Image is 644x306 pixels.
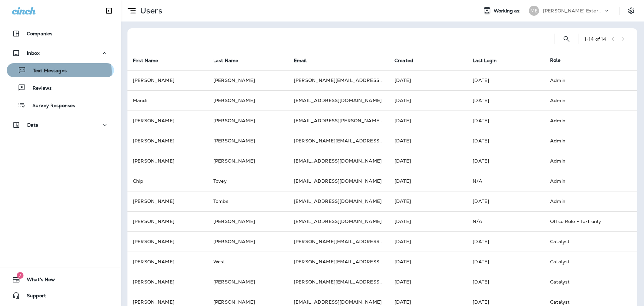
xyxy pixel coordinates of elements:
[208,151,288,171] td: [PERSON_NAME]
[7,273,114,286] button: 7What's New
[213,58,238,63] span: Last Name
[213,57,247,63] span: Last Name
[127,70,208,90] td: [PERSON_NAME]
[584,36,606,42] div: 1 - 14 of 14
[127,171,208,191] td: Chip
[389,211,467,231] td: [DATE]
[467,252,545,272] td: [DATE]
[27,50,40,56] p: Inbox
[17,272,23,279] span: 7
[389,70,467,90] td: [DATE]
[389,252,467,272] td: [DATE]
[389,151,467,171] td: [DATE]
[288,272,389,292] td: [PERSON_NAME][EMAIL_ADDRESS][PERSON_NAME][DOMAIN_NAME]
[26,103,75,109] p: Survey Responses
[294,57,315,63] span: Email
[288,151,389,171] td: [EMAIL_ADDRESS][DOMAIN_NAME]
[467,171,545,191] td: N/A
[127,231,208,252] td: [PERSON_NAME]
[545,211,627,231] td: Office Role - Text only
[473,57,505,63] span: Last Login
[545,70,627,90] td: Admin
[288,231,389,252] td: [PERSON_NAME][EMAIL_ADDRESS][PERSON_NAME][DOMAIN_NAME]
[288,211,389,231] td: [EMAIL_ADDRESS][DOMAIN_NAME]
[467,191,545,211] td: [DATE]
[494,8,522,14] span: Working as:
[288,70,389,90] td: [PERSON_NAME][EMAIL_ADDRESS][DOMAIN_NAME]
[127,272,208,292] td: [PERSON_NAME]
[545,231,627,252] td: Catalyst
[560,32,573,46] button: Search Users
[288,90,389,111] td: [EMAIL_ADDRESS][DOMAIN_NAME]
[529,6,539,16] div: ME
[133,57,167,63] span: First Name
[7,81,114,95] button: Reviews
[467,111,545,131] td: [DATE]
[467,70,545,90] td: [DATE]
[625,5,637,17] button: Settings
[127,131,208,151] td: [PERSON_NAME]
[26,68,67,74] p: Text Messages
[208,231,288,252] td: [PERSON_NAME]
[127,111,208,131] td: [PERSON_NAME]
[288,111,389,131] td: [EMAIL_ADDRESS][PERSON_NAME][DOMAIN_NAME]
[288,191,389,211] td: [EMAIL_ADDRESS][DOMAIN_NAME]
[208,272,288,292] td: [PERSON_NAME]
[389,191,467,211] td: [DATE]
[208,171,288,191] td: Tovey
[138,6,162,16] p: Users
[545,191,627,211] td: Admin
[545,171,627,191] td: Admin
[467,151,545,171] td: [DATE]
[473,58,496,63] span: Last Login
[545,131,627,151] td: Admin
[208,131,288,151] td: [PERSON_NAME]
[26,85,52,92] p: Reviews
[20,277,55,285] span: What's New
[467,131,545,151] td: [DATE]
[545,90,627,111] td: Admin
[389,111,467,131] td: [DATE]
[208,211,288,231] td: [PERSON_NAME]
[467,90,545,111] td: [DATE]
[7,118,114,132] button: Data
[467,231,545,252] td: [DATE]
[7,98,114,112] button: Survey Responses
[127,90,208,111] td: Mandi
[208,90,288,111] td: [PERSON_NAME]
[545,111,627,131] td: Admin
[389,171,467,191] td: [DATE]
[7,27,114,40] button: Companies
[288,131,389,151] td: [PERSON_NAME][EMAIL_ADDRESS][PERSON_NAME][DOMAIN_NAME]
[545,272,627,292] td: Catalyst
[208,252,288,272] td: West
[389,131,467,151] td: [DATE]
[394,57,422,63] span: Created
[208,191,288,211] td: Tombs
[389,231,467,252] td: [DATE]
[543,8,603,13] p: [PERSON_NAME] Exterminating
[127,191,208,211] td: [PERSON_NAME]
[550,57,560,63] span: Role
[7,63,114,77] button: Text Messages
[27,122,39,128] p: Data
[389,272,467,292] td: [DATE]
[27,31,52,36] p: Companies
[127,211,208,231] td: [PERSON_NAME]
[467,211,545,231] td: N/A
[288,171,389,191] td: [EMAIL_ADDRESS][DOMAIN_NAME]
[294,58,307,63] span: Email
[7,289,114,302] button: Support
[20,293,46,301] span: Support
[208,70,288,90] td: [PERSON_NAME]
[133,58,158,63] span: First Name
[545,151,627,171] td: Admin
[208,111,288,131] td: [PERSON_NAME]
[467,272,545,292] td: [DATE]
[389,90,467,111] td: [DATE]
[127,151,208,171] td: [PERSON_NAME]
[545,252,627,272] td: Catalyst
[394,58,413,63] span: Created
[100,4,118,17] button: Collapse Sidebar
[288,252,389,272] td: [PERSON_NAME][EMAIL_ADDRESS][DOMAIN_NAME]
